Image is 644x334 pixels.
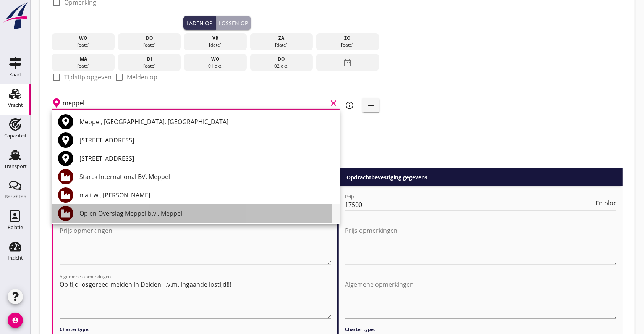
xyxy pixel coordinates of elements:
div: Meppel, [GEOGRAPHIC_DATA], [GEOGRAPHIC_DATA] [79,117,333,126]
textarea: Algemene opmerkingen [345,278,616,318]
div: Transport [4,164,27,169]
div: do [252,56,311,63]
div: di [120,56,179,63]
div: 02 okt. [252,63,311,69]
h4: Charter type: [345,326,616,333]
div: Laden op [186,19,212,27]
div: Op en Overslag Meppel b.v., Meppel [79,209,333,218]
div: do [120,35,179,42]
img: logo-small.a267ee39.svg [2,2,29,30]
div: Berichten [5,194,26,199]
input: Prijs [345,198,594,211]
div: n.a.t.w., [PERSON_NAME] [79,190,333,200]
i: date_range [343,56,352,69]
div: za [252,35,311,42]
div: wo [54,35,113,42]
div: vr [186,35,245,42]
div: ma [54,56,113,63]
div: 01 okt. [186,63,245,69]
label: Melden op [127,73,157,81]
textarea: Prijs opmerkingen [345,224,616,265]
button: Lossen op [216,16,251,30]
div: wo [186,56,245,63]
textarea: Prijs opmerkingen [60,224,331,265]
div: [DATE] [54,63,113,69]
span: En bloc [595,200,616,206]
div: Inzicht [8,255,23,260]
div: [DATE] [318,42,377,48]
div: [DATE] [54,42,113,48]
div: [STREET_ADDRESS] [79,154,333,163]
div: [DATE] [186,42,245,48]
input: Losplaats [63,97,327,109]
div: Kaart [9,72,21,77]
i: info_outline [345,101,354,110]
i: account_circle [8,313,23,328]
div: zo [318,35,377,42]
div: Capaciteit [4,133,27,138]
div: [DATE] [120,42,179,48]
label: Tijdstip opgeven [64,73,112,81]
div: Starck International BV, Meppel [79,172,333,181]
i: add [366,101,375,110]
i: clear [329,98,338,108]
div: Vracht [8,103,23,108]
h4: Charter type: [60,326,331,333]
div: Relatie [8,225,23,230]
div: [STREET_ADDRESS] [79,136,333,145]
div: Lossen op [219,19,248,27]
div: [DATE] [120,63,179,69]
button: Laden op [183,16,216,30]
div: [DATE] [252,42,311,48]
textarea: Algemene opmerkingen [60,278,331,318]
